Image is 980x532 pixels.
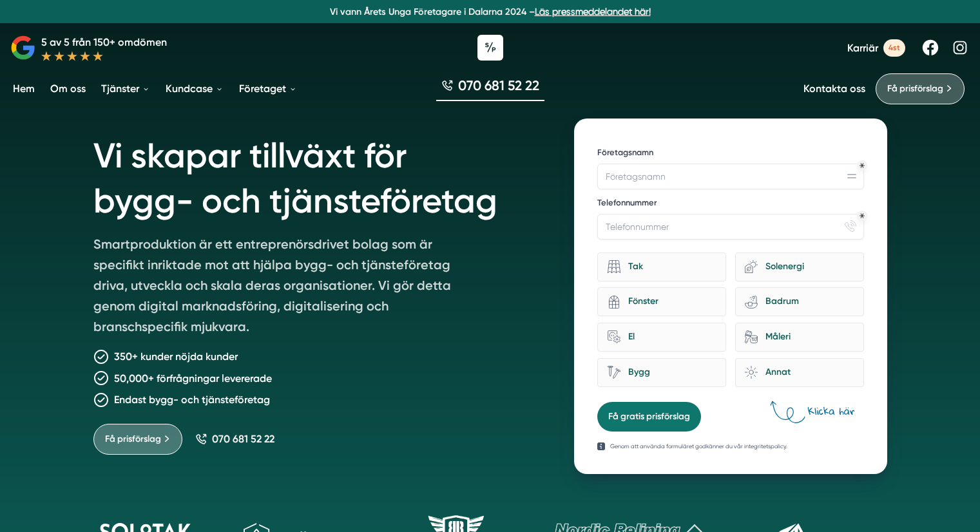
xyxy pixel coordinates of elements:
p: 50,000+ förfrågningar levererade [114,370,272,386]
span: 4st [883,39,905,57]
span: 070 681 52 22 [212,433,274,445]
a: 070 681 52 22 [436,76,544,101]
div: Obligatoriskt [860,163,865,168]
input: Företagsnamn [597,164,863,189]
a: Läs pressmeddelandet här! [535,6,651,17]
label: Företagsnamn [597,147,863,161]
span: Få prisförslag [887,82,943,96]
h1: Vi skapar tillväxt för bygg- och tjänsteföretag [93,119,544,234]
span: Karriär [847,42,878,54]
a: Om oss [48,72,88,105]
a: Tjänster [99,72,153,105]
button: Få gratis prisförslag [597,402,701,432]
p: Genom att använda formuläret godkänner du vår integritetspolicy. [610,442,787,451]
p: Vi vann Årets Unga Företagare i Dalarna 2024 – [5,5,975,18]
input: Telefonnummer [597,214,863,240]
a: Få prisförslag [93,424,182,455]
a: Företaget [236,72,300,105]
p: 5 av 5 från 150+ omdömen [41,34,167,50]
a: Få prisförslag [876,73,965,104]
p: Endast bygg- och tjänsteföretag [114,392,270,408]
a: Kundcase [163,72,226,105]
span: 070 681 52 22 [458,76,539,95]
div: Obligatoriskt [860,213,865,218]
p: 350+ kunder nöjda kunder [114,348,238,365]
a: Karriär 4st [847,39,905,57]
a: Hem [10,72,37,105]
span: Få prisförslag [105,432,161,446]
a: Kontakta oss [803,82,865,95]
p: Smartproduktion är ett entreprenörsdrivet bolag som är specifikt inriktade mot att hjälpa bygg- o... [93,234,465,342]
label: Telefonnummer [597,197,863,211]
a: 070 681 52 22 [195,433,274,445]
